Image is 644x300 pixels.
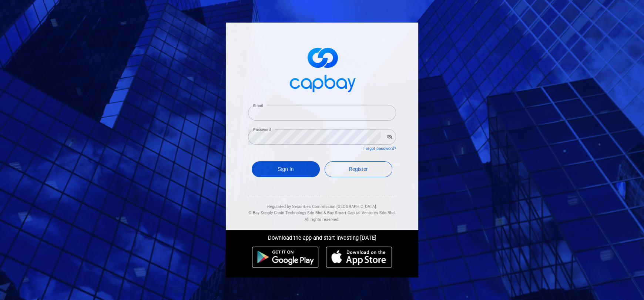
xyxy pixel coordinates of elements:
img: ios [326,246,392,268]
a: Register [325,161,393,177]
label: Email [253,103,263,108]
label: Password [253,127,271,132]
a: Forgot password? [363,146,396,151]
span: © Bay Supply Chain Technology Sdn Bhd [248,210,322,215]
div: Download the app and start investing [DATE] [220,230,424,243]
img: android [252,246,319,268]
button: Sign In [252,161,320,177]
span: Bay Smart Capital Ventures Sdn Bhd. [327,210,396,215]
img: logo [285,41,359,96]
span: Register [349,166,368,172]
div: Regulated by Securities Commission [GEOGRAPHIC_DATA]. & All rights reserved. [248,196,396,223]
